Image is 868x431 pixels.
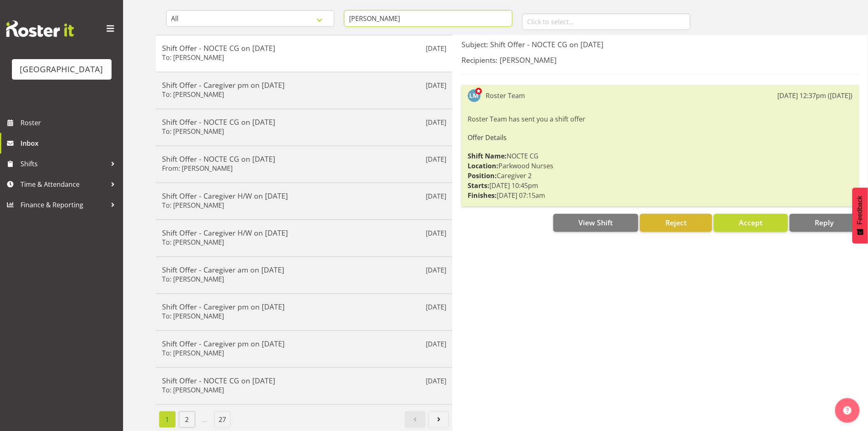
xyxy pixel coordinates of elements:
[426,228,446,238] p: [DATE]
[162,191,446,200] h5: Shift Offer - Caregiver H/W on [DATE]
[162,386,224,394] h6: To: [PERSON_NAME]
[162,275,224,283] h6: To: [PERSON_NAME]
[790,214,859,232] button: Reply
[21,199,107,211] span: Finance & Reporting
[162,80,446,89] h5: Shift Offer - Caregiver pm on [DATE]
[21,117,119,129] span: Roster
[6,21,74,37] img: Rosterit website logo
[486,91,525,101] div: Roster Team
[426,191,446,201] p: [DATE]
[162,127,224,135] h6: To: [PERSON_NAME]
[468,161,498,170] strong: Location:
[426,302,446,312] p: [DATE]
[426,44,446,53] p: [DATE]
[857,196,864,225] span: Feedback
[426,117,446,127] p: [DATE]
[162,228,446,237] h5: Shift Offer - Caregiver H/W on [DATE]
[852,188,868,243] button: Feedback - Show survey
[426,154,446,164] p: [DATE]
[162,53,224,62] h6: To: [PERSON_NAME]
[522,14,690,30] input: Click to select...
[162,44,446,53] h5: Shift Offer - NOCTE CG on [DATE]
[426,80,446,90] p: [DATE]
[579,218,613,227] span: View Shift
[468,181,489,190] strong: Starts:
[815,218,834,227] span: Reply
[162,376,446,385] h5: Shift Offer - NOCTE CG on [DATE]
[468,151,507,160] strong: Shift Name:
[429,411,449,428] a: Next page
[162,349,224,357] h6: To: [PERSON_NAME]
[162,302,446,311] h5: Shift Offer - Caregiver pm on [DATE]
[739,218,763,227] span: Accept
[162,201,224,209] h6: To: [PERSON_NAME]
[426,265,446,275] p: [DATE]
[405,411,425,428] a: Previous page
[468,112,853,202] div: Roster Team has sent you a shift offer NOCTE CG Parkwood Nurses Caregiver 2 [DATE] 10:45pm [DATE]...
[162,312,224,320] h6: To: [PERSON_NAME]
[21,178,107,190] span: Time & Attendance
[468,89,481,102] img: lesley-mckenzie127.jpg
[162,265,446,274] h5: Shift Offer - Caregiver am on [DATE]
[162,154,446,163] h5: Shift Offer - NOCTE CG on [DATE]
[344,10,512,27] input: Search
[162,238,224,246] h6: To: [PERSON_NAME]
[426,339,446,349] p: [DATE]
[468,171,497,180] strong: Position:
[468,134,853,141] h6: Offer Details
[21,137,119,149] span: Inbox
[20,63,103,76] div: [GEOGRAPHIC_DATA]
[468,191,497,200] strong: Finishes:
[162,164,233,172] h6: From: [PERSON_NAME]
[640,214,712,232] button: Reject
[553,214,638,232] button: View Shift
[714,214,788,232] button: Accept
[21,158,107,170] span: Shifts
[162,90,224,99] h6: To: [PERSON_NAME]
[162,339,446,348] h5: Shift Offer - Caregiver pm on [DATE]
[179,411,195,428] a: Page 2.
[162,117,446,126] h5: Shift Offer - NOCTE CG on [DATE]
[461,55,859,64] h5: Recipients: [PERSON_NAME]
[665,218,687,227] span: Reject
[214,411,231,428] a: Page 27.
[778,91,853,101] div: [DATE] 12:37pm ([DATE])
[461,40,859,49] h5: Subject: Shift Offer - NOCTE CG on [DATE]
[843,406,852,415] img: help-xxl-2.png
[426,376,446,386] p: [DATE]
